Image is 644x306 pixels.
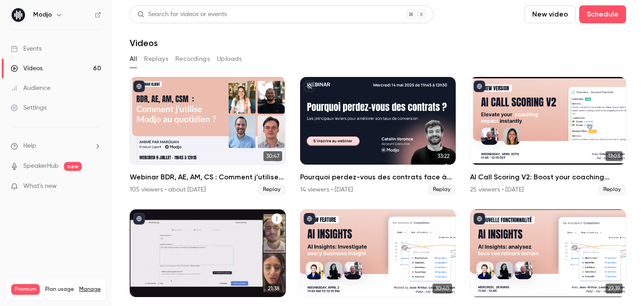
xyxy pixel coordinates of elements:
[598,184,626,195] span: Replay
[265,284,282,293] span: 21:38
[64,162,82,171] span: new
[606,284,623,293] span: 27:39
[525,5,576,23] button: New video
[11,8,25,22] img: Modjo
[304,213,315,225] button: published
[11,103,47,112] div: Settings
[144,52,168,66] button: Replays
[90,183,101,191] iframe: Noticeable Trigger
[130,77,286,195] li: Webinar BDR, AE, AM, CS : Comment j’utilise Modjo au quotidien ?
[130,52,137,66] button: All
[79,286,101,293] a: Manage
[300,77,456,195] li: Pourquoi perdez-vous des contrats face à vos concurrents ?
[11,44,42,53] div: Events
[474,81,485,92] button: published
[428,184,456,195] span: Replay
[300,185,353,194] div: 14 viewers • [DATE]
[11,141,101,151] li: help-dropdown-opener
[300,172,456,183] h2: Pourquoi perdez-vous des contrats face à vos concurrents ?
[33,10,52,19] h6: Modjo
[137,10,227,19] div: Search for videos or events
[435,151,452,161] span: 33:22
[45,286,74,293] span: Plan usage
[579,5,626,23] button: Schedule
[130,77,286,195] a: 30:47Webinar BDR, AE, AM, CS : Comment j’utilise Modjo au quotidien ?105 viewers • about [DATE]Re...
[470,77,626,195] a: 17:03AI Call Scoring V2: Boost your coaching impact in no time25 viewers • [DATE]Replay
[133,81,145,92] button: published
[300,77,456,195] a: 33:22Pourquoi perdez-vous des contrats face à vos concurrents ?14 viewers • [DATE]Replay
[432,284,452,293] span: 30:40
[470,172,626,183] h2: AI Call Scoring V2: Boost your coaching impact in no time
[258,184,286,195] span: Replay
[217,52,242,66] button: Uploads
[133,213,145,225] button: published
[175,52,210,66] button: Recordings
[11,64,42,73] div: Videos
[304,81,315,92] button: unpublished
[23,161,59,171] a: SpeakerHub
[130,185,206,194] div: 105 viewers • about [DATE]
[130,172,286,183] h2: Webinar BDR, AE, AM, CS : Comment j’utilise Modjo au quotidien ?
[474,213,485,225] button: published
[263,151,282,161] span: 30:47
[23,182,57,191] span: What's new
[130,5,626,301] section: Videos
[11,84,51,93] div: Audience
[470,185,524,194] div: 25 viewers • [DATE]
[606,151,623,161] span: 17:03
[130,38,158,48] h1: Videos
[470,77,626,195] li: AI Call Scoring V2: Boost your coaching impact in no time
[11,284,40,295] span: Premium
[23,141,36,151] span: Help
